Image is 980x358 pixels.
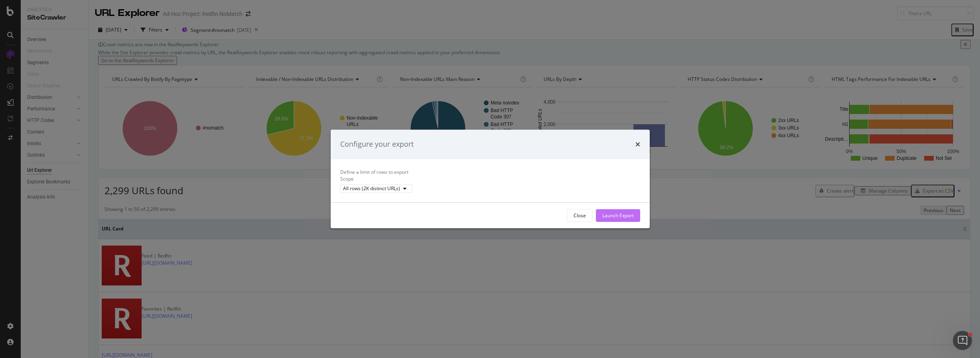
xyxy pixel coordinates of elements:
[343,185,400,192] div: All rows (2K distinct URLs)
[340,139,414,149] div: Configure your export
[340,184,412,193] button: All rows (2K distinct URLs)
[602,212,634,219] div: Launch Export
[567,209,593,222] button: Close
[340,169,640,175] div: Define a limit of rows to export
[574,212,586,219] div: Close
[331,130,650,228] div: modal
[596,209,640,222] button: Launch Export
[340,175,354,182] label: Scope
[635,139,640,149] div: times
[953,331,972,350] iframe: Intercom live chat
